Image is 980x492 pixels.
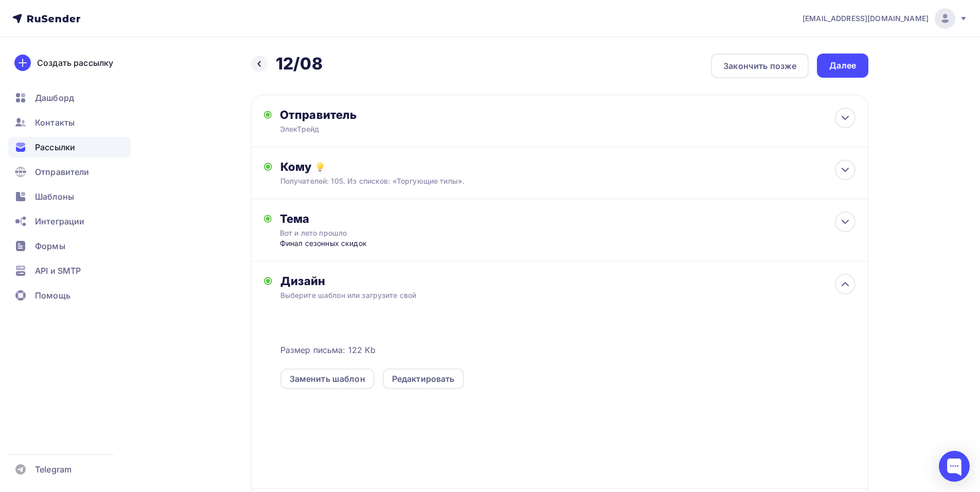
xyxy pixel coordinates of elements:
div: Далее [829,60,856,72]
div: Создать рассылку [37,57,113,69]
span: API и SMTP [35,265,81,277]
a: [EMAIL_ADDRESS][DOMAIN_NAME] [803,8,968,29]
div: Заменить шаблон [290,373,365,385]
div: Дизайн [280,274,856,288]
span: Шаблоны [35,190,74,203]
span: Дашборд [35,92,74,104]
a: Рассылки [8,137,131,157]
span: Помощь [35,289,70,302]
div: Отправитель [280,108,503,122]
a: Контакты [8,112,131,133]
a: Дашборд [8,87,131,108]
a: Отправители [8,162,131,182]
span: Telegram [35,463,72,476]
a: Формы [8,236,131,256]
div: Вот и лето прошло [280,228,463,238]
div: Выберите шаблон или загрузите свой [280,290,798,301]
div: Финал сезонных скидок [280,238,483,249]
div: ЭлекТрейд [280,124,480,134]
span: Формы [35,240,65,252]
span: [EMAIL_ADDRESS][DOMAIN_NAME] [803,13,929,24]
div: Получателей: 105. Из списков: «Торгующие типы». [280,176,798,186]
a: Шаблоны [8,186,131,207]
span: Отправители [35,166,90,178]
div: Тема [280,212,483,226]
h2: 12/08 [276,54,323,74]
span: Интеграции [35,215,84,227]
div: Закончить позже [723,60,796,72]
div: Редактировать [392,373,455,385]
span: Размер письма: 122 Kb [280,344,376,356]
span: Контакты [35,116,75,129]
span: Рассылки [35,141,75,153]
div: Кому [280,160,856,174]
